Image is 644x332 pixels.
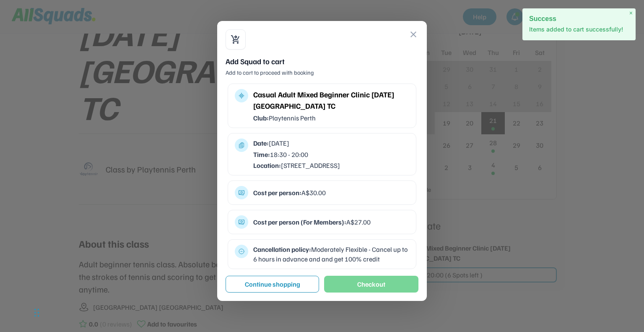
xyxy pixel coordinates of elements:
div: Add Squad to cart [226,56,418,67]
strong: Location: [253,161,281,170]
p: Items added to cart successfully! [529,25,629,34]
div: 18:30 - 20:00 [253,150,409,159]
div: Casual Adult Mixed Beginner Clinic [DATE] [GEOGRAPHIC_DATA] TC [253,89,409,112]
strong: Cost per person (For Members): [253,218,346,226]
div: A$27.00 [253,217,409,227]
div: Playtennis Perth [253,113,409,123]
div: A$30.00 [253,188,409,197]
strong: Club: [253,114,269,122]
span: × [629,10,633,17]
strong: Time: [253,150,270,159]
button: shopping_cart_checkout [231,34,241,44]
button: close [408,29,418,39]
div: [DATE] [253,139,409,148]
strong: Cost per person: [253,188,301,197]
button: multitrack_audio [238,92,245,99]
h2: Success [529,15,629,22]
div: [STREET_ADDRESS] [253,161,409,170]
strong: Date: [253,139,269,147]
strong: Cancellation policy: [253,245,311,254]
button: Continue shopping [226,276,319,293]
button: Checkout [324,276,418,293]
div: Moderately Flexible - Cancel up to 6 hours in advance and and get 100% credit [253,245,409,264]
div: Add to cart to proceed with booking [226,68,418,77]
